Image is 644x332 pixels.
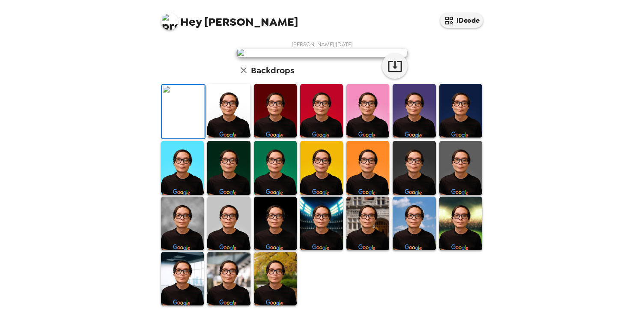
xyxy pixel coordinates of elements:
img: profile pic [161,13,178,30]
span: [PERSON_NAME] , [DATE] [292,41,353,48]
h6: Backdrops [251,63,294,77]
img: Original [162,85,205,138]
span: Hey [180,14,202,30]
img: user [236,48,408,57]
button: IDcode [440,13,483,28]
span: [PERSON_NAME] [161,9,298,28]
